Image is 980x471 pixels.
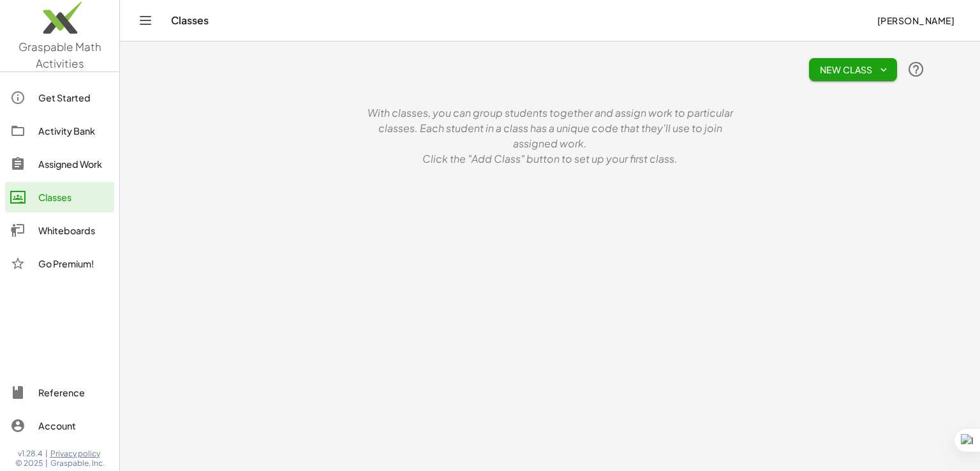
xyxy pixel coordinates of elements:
[819,64,887,75] span: New Class
[866,9,965,32] button: [PERSON_NAME]
[38,190,109,205] div: Classes
[45,449,48,459] span: |
[5,182,114,213] a: Classes
[38,156,109,172] div: Assigned Work
[877,15,954,26] span: [PERSON_NAME]
[5,410,114,441] a: Account
[5,116,114,146] a: Activity Bank
[359,151,741,167] p: Click the "Add Class" button to set up your first class.
[38,90,109,105] div: Get Started
[38,223,109,238] div: Whiteboards
[5,149,114,179] a: Assigned Work
[38,385,109,400] div: Reference
[5,82,114,113] a: Get Started
[359,105,741,151] p: With classes, you can group students together and assign work to particular classes. Each student...
[15,458,43,468] span: © 2025
[809,58,897,81] button: New Class
[38,123,109,138] div: Activity Bank
[18,449,43,459] span: v1.28.4
[135,10,156,31] button: Toggle navigation
[38,418,109,433] div: Account
[45,458,48,468] span: |
[50,449,105,459] a: Privacy policy
[5,215,114,246] a: Whiteboards
[50,458,105,468] span: Graspable, Inc.
[5,377,114,408] a: Reference
[19,40,101,70] span: Graspable Math Activities
[38,256,109,271] div: Go Premium!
